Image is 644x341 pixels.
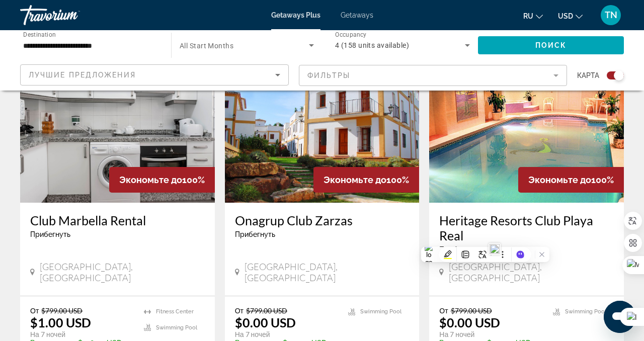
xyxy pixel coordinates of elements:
[451,306,492,315] span: $799.00 USD
[180,42,233,50] span: All Start Months
[565,308,606,315] span: Swimming Pool
[558,9,583,23] button: Change currency
[30,213,205,228] a: Club Marbella Rental
[30,230,70,238] span: Прибегнуть
[30,315,91,330] p: $1.00 USD
[41,306,83,315] span: $799.00 USD
[604,301,636,333] iframe: Button to launch messaging window
[429,42,624,203] img: 4803O01X.jpg
[30,330,134,339] p: На 7 ночей
[119,175,182,185] span: Экономьте до
[439,245,479,253] span: Прибегнуть
[478,36,624,54] button: Поиск
[23,31,56,38] span: Destination
[528,175,591,185] span: Экономьте до
[335,41,409,49] span: 4 (158 units available)
[439,306,448,315] span: От
[605,10,617,20] span: TN
[156,308,194,315] span: Fitness Center
[518,167,624,193] div: 100%
[156,324,197,331] span: Swimming Pool
[235,306,244,315] span: От
[20,2,121,28] a: Travorium
[299,64,568,87] button: Filter
[225,42,420,203] img: 2974E01X.jpg
[235,230,275,238] span: Прибегнуть
[360,308,401,315] span: Swimming Pool
[335,31,367,38] span: Occupancy
[558,12,573,20] span: USD
[341,11,373,19] a: Getaways
[30,306,39,315] span: От
[439,315,500,330] p: $0.00 USD
[40,261,205,283] span: [GEOGRAPHIC_DATA], [GEOGRAPHIC_DATA]
[324,175,386,185] span: Экономьте до
[245,261,410,283] span: [GEOGRAPHIC_DATA], [GEOGRAPHIC_DATA]
[235,213,410,228] a: Onagrup Club Zarzas
[20,42,215,203] img: 2404I01X.jpg
[439,330,543,339] p: На 7 ночей
[235,330,339,339] p: На 7 ночей
[535,41,567,49] span: Поиск
[449,261,614,283] span: [GEOGRAPHIC_DATA], [GEOGRAPHIC_DATA]
[235,315,296,330] p: $0.00 USD
[523,9,543,23] button: Change language
[271,11,320,19] a: Getaways Plus
[246,306,287,315] span: $799.00 USD
[523,12,533,20] span: ru
[577,68,599,82] span: карта
[29,69,280,81] mat-select: Sort by
[313,167,419,193] div: 100%
[29,71,136,79] span: Лучшие предложения
[109,167,215,193] div: 100%
[439,213,614,243] a: Heritage Resorts Club Playa Real
[598,5,624,26] button: User Menu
